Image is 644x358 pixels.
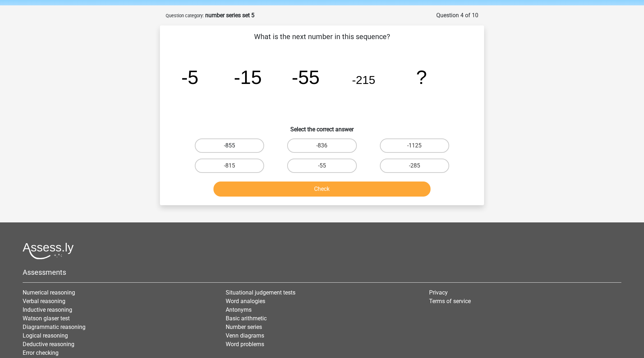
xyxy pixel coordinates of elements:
a: Word problems [226,341,264,348]
a: Situational judgement tests [226,289,295,296]
tspan: -5 [181,66,198,88]
label: -1125 [380,138,449,153]
label: -815 [195,159,264,173]
button: Check [213,182,431,197]
a: Numerical reasoning [23,289,75,296]
a: Word analogies [226,298,265,305]
a: Basic arithmetic [226,315,267,322]
a: Verbal reasoning [23,298,65,305]
a: Deductive reasoning [23,341,74,348]
a: Inductive reasoning [23,306,72,313]
a: Antonyms [226,306,252,313]
a: Privacy [429,289,448,296]
h6: Select the correct answer [171,120,473,133]
img: Assessly logo [23,242,74,259]
a: Number series [226,324,262,330]
a: Logical reasoning [23,332,68,339]
tspan: ? [416,66,427,88]
tspan: -215 [352,74,376,86]
small: Question category: [166,13,204,18]
strong: number series set 5 [205,12,254,19]
a: Diagrammatic reasoning [23,324,86,330]
tspan: -15 [234,66,262,88]
label: -855 [195,138,264,153]
a: Terms of service [429,298,471,305]
label: -285 [380,159,449,173]
label: -55 [287,159,356,173]
div: Question 4 of 10 [436,11,478,20]
tspan: -55 [292,66,320,88]
a: Venn diagrams [226,332,264,339]
h5: Assessments [23,268,621,277]
label: -836 [287,138,356,153]
a: Watson glaser test [23,315,70,322]
p: What is the next number in this sequence? [171,31,473,42]
a: Error checking [23,349,59,356]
